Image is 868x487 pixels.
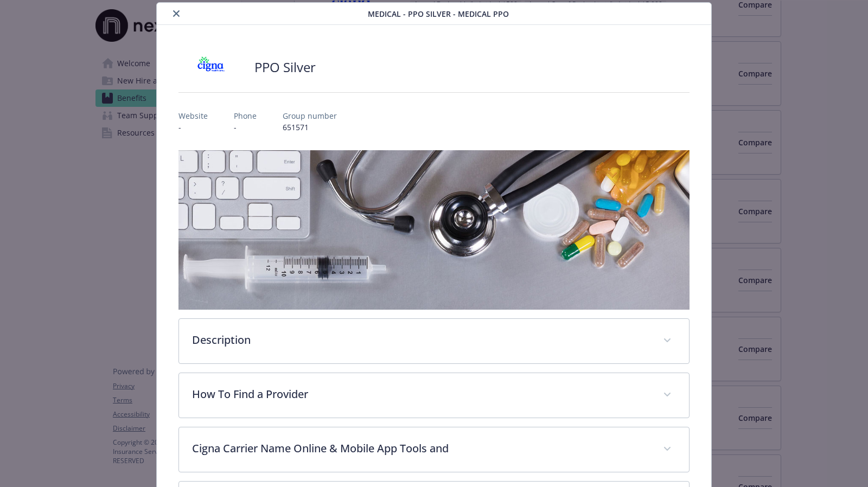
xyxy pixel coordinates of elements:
span: Medical - PPO Silver - Medical PPO [368,8,509,20]
p: Phone [234,110,257,121]
h2: PPO Silver [254,58,316,76]
img: banner [178,150,690,310]
p: Cigna Carrier Name Online & Mobile App Tools and [192,440,650,457]
p: Website [178,110,208,121]
p: Group number [283,110,337,121]
div: Cigna Carrier Name Online & Mobile App Tools and [179,427,689,472]
p: How To Find a Provider [192,386,650,402]
button: close [170,7,183,20]
p: - [234,121,257,133]
p: Description [192,332,650,348]
img: CIGNA [178,51,244,84]
p: 651571 [283,121,337,133]
div: Description [179,319,689,363]
div: How To Find a Provider [179,373,689,418]
p: - [178,121,208,133]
